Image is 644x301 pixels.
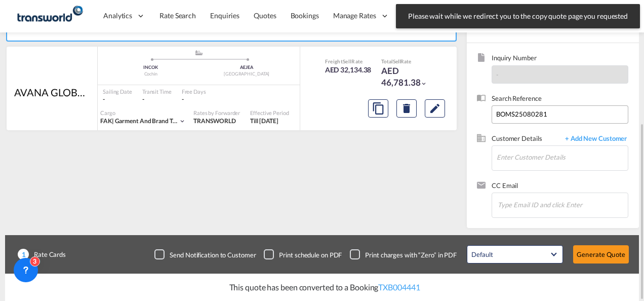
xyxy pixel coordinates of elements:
span: Enquiries [210,11,239,20]
div: Till 18 Sep 2025 [250,117,278,126]
md-icon: icon-chevron-down [179,118,186,125]
md-icon: icon-chevron-down [420,80,427,87]
button: Edit [425,99,445,118]
span: Search Reference [492,94,628,105]
img: f753ae806dec11f0841701cdfdf085c0.png [15,5,84,27]
button: Generate Quote [573,245,629,264]
div: Transit Time [142,88,172,95]
div: Cargo [100,109,186,117]
div: AVANA GLOBAL FZCO / TDWC - DUBAI [14,85,90,99]
md-checkbox: Checkbox No Ink [264,249,342,259]
div: Freight Rate [325,58,372,65]
span: Quotes [254,11,276,20]
span: + Add New Customer [560,134,628,145]
div: [GEOGRAPHIC_DATA] [199,71,295,78]
button: Delete [396,99,417,118]
span: 1 [18,249,29,260]
div: garment and brand tag fasteners and accessories [100,117,179,126]
div: AED 46,781.38 [381,65,432,89]
div: Cochin [103,71,199,78]
span: Please wait while we redirect you to the copy quote page you requested [405,11,631,21]
md-icon: assets/icons/custom/copyQuote.svg [372,102,384,115]
span: Inquiry Number [492,53,628,65]
span: Manage Rates [333,11,376,21]
a: TXB004441 [378,282,420,292]
span: Till [DATE] [250,117,278,125]
span: - [496,70,499,79]
div: INCOK [103,64,199,71]
span: | [112,117,114,125]
div: - [142,95,172,104]
div: Total Rate [381,58,432,65]
div: Rates by Forwarder [193,109,240,117]
div: Sailing Date [103,88,132,95]
span: Sell [343,58,351,64]
button: Copy [368,99,388,118]
span: Rate Cards [29,250,66,259]
span: Rate Search [159,11,196,20]
md-chips-wrap: Chips container. Enter the text area, then type text, and press enter to add a chip. [496,193,628,215]
div: AED 32,134.38 [325,65,372,75]
p: This quote has been converted to a Booking [224,282,420,293]
div: Default [471,250,493,258]
span: FAK [100,117,115,125]
span: Bookings [291,11,319,20]
span: CC Email [492,181,628,193]
input: Enter Customer Details [497,146,628,169]
md-checkbox: Checkbox No Ink [154,249,256,259]
span: Customer Details [492,134,560,145]
div: Print schedule on PDF [279,250,342,259]
div: Send Notification to Customer [170,250,256,259]
span: TRANSWORLD [193,117,236,125]
md-icon: assets/icons/custom/ship-fill.svg [193,50,205,55]
div: TRANSWORLD [193,117,240,126]
div: Free Days [182,88,206,95]
div: - [182,95,184,104]
md-checkbox: Checkbox No Ink [350,249,457,259]
div: Effective Period [250,109,289,117]
input: Enter search reference [492,105,628,124]
div: + Add New Rate Card [6,11,457,42]
span: Sell [393,58,401,64]
div: - [103,95,132,104]
span: Analytics [103,11,132,21]
div: Print charges with “Zero” in PDF [365,250,457,259]
input: Chips input. [498,194,599,215]
div: AEJEA [199,64,295,71]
